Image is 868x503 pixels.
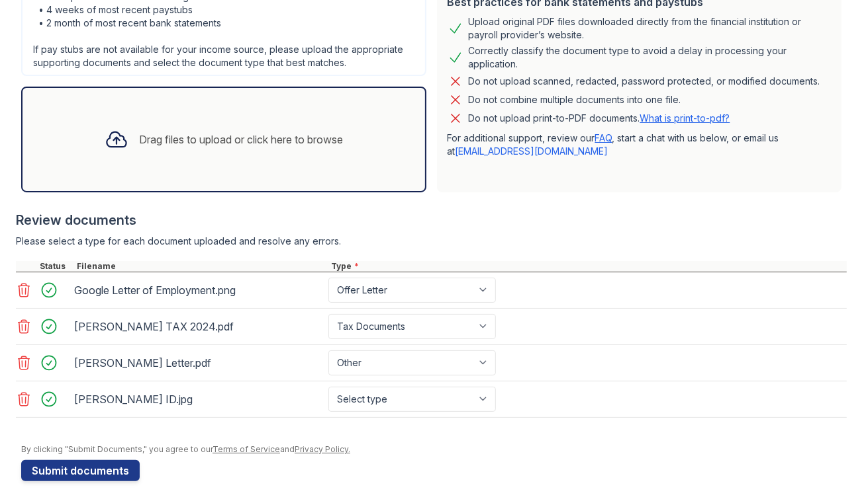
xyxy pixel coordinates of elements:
[469,73,820,89] div: Do not upload scanned, redacted, password protected, or modified documents.
[213,444,280,454] a: Terms of Service
[74,316,323,337] div: [PERSON_NAME] TAX 2024.pdf
[469,44,832,71] div: Correctly classify the document type to avoid a delay in processing your application.
[469,92,681,108] div: Do not combine multiple documents into one file.
[21,460,140,481] button: Submit documents
[295,444,350,454] a: Privacy Policy.
[640,112,730,124] a: What is print-to-pdf?
[37,261,74,272] div: Status
[469,15,832,42] div: Upload original PDF files downloaded directly from the financial institution or payroll provider’...
[328,261,847,272] div: Type
[16,235,847,248] div: Please select a type for each document uploaded and resolve any errors.
[595,132,612,143] a: FAQ
[74,389,323,410] div: [PERSON_NAME] ID.jpg
[74,280,323,301] div: Google Letter of Employment.png
[16,211,847,229] div: Review documents
[74,261,328,272] div: Filename
[448,132,832,158] p: For additional support, review our , start a chat with us below, or email us at
[469,112,730,125] p: Do not upload print-to-PDF documents.
[21,444,847,455] div: By clicking "Submit Documents," you agree to our and
[74,352,323,373] div: [PERSON_NAME] Letter.pdf
[456,145,608,157] a: [EMAIL_ADDRESS][DOMAIN_NAME]
[139,132,343,147] div: Drag files to upload or click here to browse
